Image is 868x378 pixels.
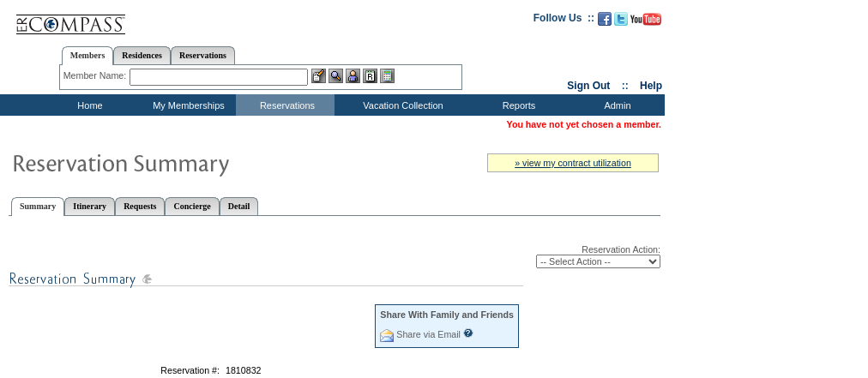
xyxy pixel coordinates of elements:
img: Impersonate [346,69,360,83]
a: » view my contract utilization [515,158,631,168]
img: subTtlResSummary.gif [9,268,523,290]
a: Detail [220,197,259,215]
a: Reservations [171,46,235,64]
td: Admin [566,94,665,116]
img: Reservaton Summary [11,145,354,179]
a: Help [640,80,662,92]
div: Share With Family and Friends [380,309,514,320]
div: Reservation Action: [9,244,660,268]
img: View [329,69,343,83]
td: Reports [467,94,566,116]
div: Member Name: [63,69,130,83]
img: Become our fan on Facebook [598,12,612,26]
td: Follow Us :: [533,10,594,31]
a: Summary [11,197,64,216]
span: 1810832 [226,365,262,375]
a: Residences [113,46,171,64]
span: :: [622,80,629,92]
span: You have not yet chosen a member. [507,119,661,129]
a: Share via Email [396,329,461,339]
img: b_edit.gif [311,69,326,83]
img: Subscribe to our YouTube Channel [630,13,661,26]
input: What is this? [463,328,473,338]
a: Requests [115,197,165,215]
img: Follow us on Twitter [614,12,628,26]
a: Become our fan on Facebook [598,17,612,27]
td: Home [39,94,137,116]
td: Reservation #: [97,365,220,375]
a: Itinerary [64,197,115,215]
td: My Memberships [137,94,236,116]
td: Vacation Collection [335,94,467,116]
a: Follow us on Twitter [614,17,628,27]
img: b_calculator.gif [380,69,395,83]
a: Subscribe to our YouTube Channel [630,17,661,27]
td: Reservations [236,94,335,116]
img: Reservations [363,69,377,83]
a: Concierge [165,197,219,215]
a: Members [62,46,114,65]
a: Sign Out [567,80,610,92]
